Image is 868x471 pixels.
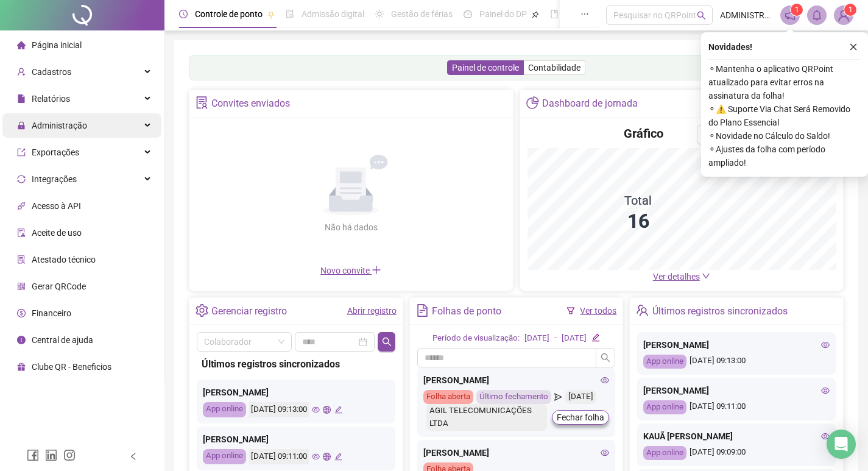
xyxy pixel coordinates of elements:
div: Folha aberta [423,390,473,404]
div: [DATE] 09:09:00 [643,446,830,460]
a: Abrir registro [347,306,397,316]
span: edit [334,406,342,414]
span: file-text [416,304,429,317]
span: eye [601,376,609,384]
span: edit [334,453,342,461]
span: Ver detalhes [653,272,700,282]
span: eye [312,406,320,414]
span: 1 [849,5,853,14]
span: home [17,41,26,49]
div: App online [203,449,246,464]
h4: Gráfico [624,125,663,142]
span: dollar [17,309,26,317]
span: Integrações [32,174,77,184]
span: qrcode [17,282,26,291]
div: Não há dados [295,221,407,234]
span: Gestão de férias [391,9,453,19]
span: Novidades ! [708,40,752,54]
span: Acesso à API [32,201,81,211]
span: api [17,202,26,210]
div: App online [643,355,686,369]
span: Painel do DP [479,9,527,19]
span: Página inicial [32,40,82,50]
div: [PERSON_NAME] [423,374,610,387]
span: eye [821,341,830,349]
div: - [554,332,557,345]
button: Fechar folha [552,410,609,425]
span: search [697,11,706,20]
div: Últimos registros sincronizados [202,356,390,372]
span: lock [17,121,26,130]
span: Admissão digital [302,9,364,19]
span: Central de ajuda [32,335,93,345]
span: ADMINISTRADOR RSA [720,9,773,22]
span: Contabilidade [528,63,580,73]
div: Folhas de ponto [432,301,501,322]
span: ⚬ Novidade no Cálculo do Saldo! [708,129,861,143]
span: solution [17,255,26,264]
div: [PERSON_NAME] [643,338,830,352]
div: [PERSON_NAME] [643,384,830,397]
div: Open Intercom Messenger [827,430,856,459]
span: sync [17,175,26,183]
span: Clube QR - Beneficios [32,362,111,372]
span: instagram [63,449,76,461]
div: App online [203,402,246,417]
span: pie-chart [526,96,539,109]
span: gift [17,363,26,371]
div: [PERSON_NAME] [423,446,610,459]
span: global [323,453,331,461]
div: [PERSON_NAME] [203,386,389,399]
div: [DATE] 09:13:00 [249,402,309,417]
span: Gerar QRCode [32,282,86,291]
div: Último fechamento [476,390,551,404]
span: left [129,452,138,461]
span: edit [591,333,599,341]
span: eye [821,432,830,441]
span: Relatórios [32,94,70,104]
sup: Atualize o seu contato no menu Meus Dados [844,4,856,16]
div: [DATE] [562,332,587,345]
span: book [550,10,559,18]
span: search [382,337,392,347]
div: [PERSON_NAME] [203,433,389,446]
div: App online [643,446,686,460]
span: plus [372,265,381,275]
span: notification [785,10,796,21]
span: ⚬ Ajustes da folha com período ampliado! [708,143,861,169]
div: Período de visualização: [432,332,520,345]
div: App online [643,400,686,414]
span: Exportações [32,147,79,157]
div: [DATE] 09:13:00 [643,355,830,369]
div: [DATE] 09:11:00 [643,400,830,414]
span: Controle de ponto [195,9,263,19]
span: user-add [17,68,26,76]
span: global [323,406,331,414]
span: clock-circle [179,10,188,18]
span: audit [17,228,26,237]
div: [DATE] [565,390,596,404]
span: Novo convite [320,266,381,275]
span: ellipsis [580,10,589,18]
img: 61722 [834,6,853,24]
span: solution [196,96,208,109]
div: KAUÃ [PERSON_NAME] [643,430,830,443]
span: send [554,390,562,404]
span: bell [811,10,822,21]
div: Dashboard de jornada [542,93,638,114]
span: file-done [286,10,294,18]
span: pushpin [267,11,275,18]
span: eye [821,386,830,395]
span: team [636,304,649,317]
span: dashboard [464,10,472,18]
span: file [17,94,26,103]
span: 1 [795,5,799,14]
span: ⚬ ⚠️ Suporte Via Chat Será Removido do Plano Essencial [708,102,861,129]
sup: 1 [791,4,803,16]
a: Ver todos [580,306,616,316]
span: eye [312,453,320,461]
div: [DATE] 09:11:00 [249,449,309,464]
span: filter [566,306,575,315]
span: pushpin [532,11,539,18]
div: AGIL TELECOMUNICAÇÕES LTDA [426,404,548,431]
